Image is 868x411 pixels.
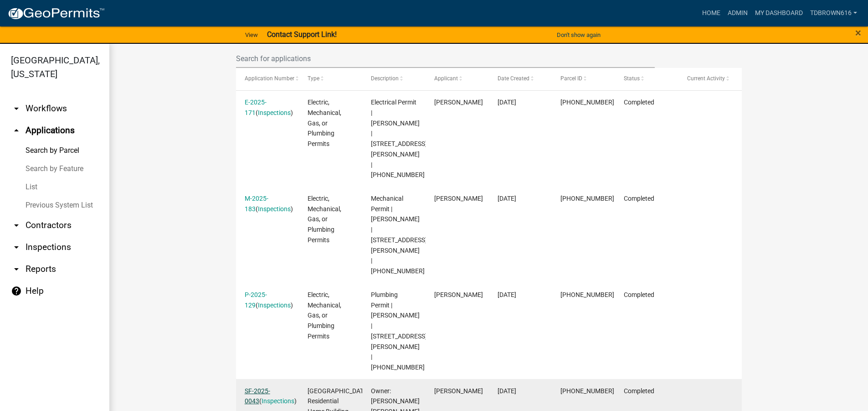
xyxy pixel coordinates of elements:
datatable-header-cell: Application Number [236,68,299,90]
span: Electric, Mechanical, Gas, or Plumbing Permits [308,195,341,244]
span: 055-00-00-122 [560,195,614,202]
span: Applicant [434,75,458,82]
span: Plumbing Permit | Emily Austin | 3 Everett Dr | 055-00-00-122 [371,291,427,371]
span: Date Created [498,75,529,82]
a: SF-2025-0043 [245,387,270,405]
span: 02/28/2025 [498,387,516,395]
span: Emily [434,195,483,202]
span: Status [624,75,640,82]
a: Admin [724,5,751,22]
a: My Dashboard [751,5,806,22]
a: Inspections [258,109,291,116]
i: arrow_drop_down [11,242,22,253]
a: Inspections [258,302,291,309]
div: ( ) [245,386,290,407]
span: 03/12/2025 [498,195,516,202]
a: M-2025-183 [245,195,268,213]
a: E-2025-171 [245,99,267,116]
datatable-header-cell: Parcel ID [552,68,615,90]
span: 03/12/2025 [498,291,516,298]
datatable-header-cell: Description [362,68,426,90]
span: Electrical Permit | Emily Austin | 3 Everett DR | 055-00-00-122 [371,99,427,178]
a: P-2025-129 [245,291,267,309]
a: Inspections [262,397,294,405]
div: ( ) [245,290,290,311]
i: arrow_drop_down [11,103,22,114]
span: Electric, Mechanical, Gas, or Plumbing Permits [308,291,341,340]
button: Don't show again [553,27,604,42]
span: Emily [434,387,483,395]
datatable-header-cell: Status [615,68,678,90]
span: Description [371,75,399,82]
span: Completed [624,387,654,395]
input: Search for applications [236,49,655,68]
i: arrow_drop_down [11,220,22,231]
span: Parcel ID [560,75,582,82]
button: Close [855,27,861,38]
span: Completed [624,99,654,106]
datatable-header-cell: Current Activity [678,68,742,90]
i: arrow_drop_up [11,125,22,136]
span: Mechanical Permit | Emily Austin | 3 Everett Dr | 055-00-00-122 [371,195,427,275]
span: 055-00-00-122 [560,291,614,298]
span: 055-00-00-122 [560,99,614,106]
datatable-header-cell: Date Created [489,68,552,90]
span: Current Activity [687,75,725,82]
a: View [241,27,262,42]
div: ( ) [245,97,290,118]
a: Home [699,5,724,22]
span: 055-00-00-122 [560,387,614,395]
strong: Contact Support Link! [267,30,337,39]
datatable-header-cell: Type [299,68,362,90]
span: 03/19/2025 [498,99,516,106]
datatable-header-cell: Applicant [426,68,489,90]
span: Completed [624,291,654,298]
span: Type [308,75,319,82]
a: tdbrown616 [806,5,861,22]
i: arrow_drop_down [11,264,22,275]
span: × [855,26,861,39]
span: Emily [434,99,483,106]
a: Inspections [258,205,291,213]
span: Completed [624,195,654,202]
div: ( ) [245,193,290,214]
span: Electric, Mechanical, Gas, or Plumbing Permits [308,99,341,147]
i: help [11,286,22,297]
span: Application Number [245,75,294,82]
span: Emily [434,291,483,298]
